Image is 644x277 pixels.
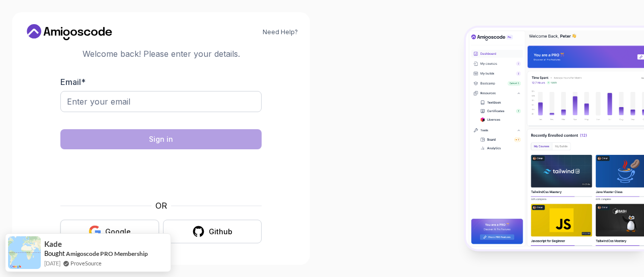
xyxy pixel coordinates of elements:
[60,48,262,60] p: Welcome back! Please enter your details.
[24,24,115,40] a: Home link
[209,227,232,237] div: Github
[85,155,237,194] iframe: Widget containing checkbox for hCaptcha security challenge
[44,259,60,267] span: [DATE]
[105,227,131,237] div: Google
[44,240,62,248] span: Kade
[163,220,262,243] button: Github
[60,129,262,149] button: Sign in
[60,91,262,112] input: Enter your email
[60,220,159,243] button: Google
[66,249,148,258] a: Amigoscode PRO Membership
[466,28,644,249] img: Amigoscode Dashboard
[8,236,41,269] img: provesource social proof notification image
[263,28,298,36] a: Need Help?
[155,200,167,212] p: OR
[60,77,86,87] label: Email *
[149,134,173,144] div: Sign in
[44,249,65,257] span: Bought
[70,259,102,267] a: ProveSource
